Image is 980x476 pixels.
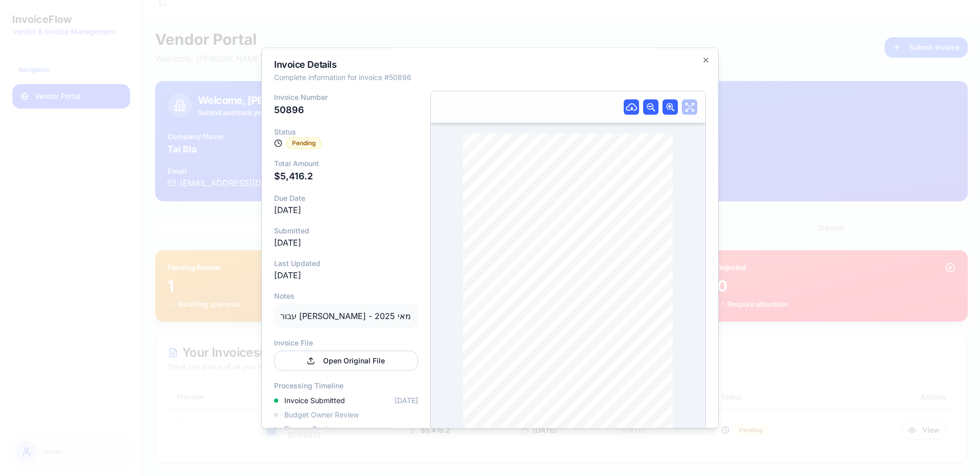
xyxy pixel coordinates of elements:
[648,151,657,154] span: לכבוד:
[528,283,535,287] span: סה"כ
[274,304,418,328] p: עבור [PERSON_NAME] - מאי 2025
[519,256,535,260] span: ₪4,000.00
[274,269,418,281] p: [DATE]
[614,265,641,269] span: הספקת נייר צץ רץ
[274,226,309,235] label: Submitted
[274,204,418,216] p: [DATE]
[631,165,695,168] span: [GEOGRAPHIC_DATA], [GEOGRAPHIC_DATA]
[498,247,505,251] span: סה"כ
[492,274,506,278] span: ₪334.00
[395,395,418,406] span: [DATE]
[274,194,305,202] label: Due Date
[524,265,536,269] span: ₪64.00
[649,392,658,395] span: סניף 494
[543,305,657,309] span: בנק מזרחי טפחות )20(, סניף 494, מס' חשבון 368767, מוטב: S PRACTICL LTD-E
[649,247,655,251] span: כמות
[274,338,313,347] label: Invoice File
[510,217,534,221] span: 054-2235553 נייד
[631,169,656,173] span: 516224979 פ/ת.ז.ח
[274,159,319,168] label: Total Amount
[274,351,418,371] a: Open Original File
[523,274,535,278] span: ₪167.00
[478,208,520,211] span: [STREET_ADDRESS] 6753505
[274,292,295,300] label: Notes
[505,194,534,198] span: E-S PRACTICAL LTD
[284,424,336,434] span: Finance Review
[525,335,534,339] span: חתימה:
[491,304,506,308] span: ₪5,416.20
[514,304,535,308] span: סה"כ לתשלום
[284,395,345,406] span: Invoice Submitted
[643,396,658,399] span: חשבון 368767
[528,247,535,251] span: מחיר
[642,389,658,392] span: בנק מזרחי )20(
[284,410,359,420] span: Budget Owner Review
[493,292,506,296] span: ₪826.20
[274,93,328,101] label: Invoice Number
[274,236,418,249] p: [DATE]
[274,103,418,117] p: 50896
[286,138,322,149] div: Pending
[566,151,575,154] span: [DATE]
[609,190,654,196] span: חשבונית מס 50896
[504,222,562,225] span: o[EMAIL_ADDRESS][DOMAIN_NAME]
[614,238,667,242] span: עבור [PERSON_NAME] - מאי 2025
[489,283,506,287] span: ₪4,590.00
[616,274,654,278] span: הספקת [PERSON_NAME]
[489,256,506,260] span: ₪4,000.00
[653,265,655,269] span: 4
[274,381,344,390] label: Processing Timeline
[624,99,639,115] a: Download file
[274,60,706,69] h2: Invoice Details
[521,292,535,296] span: מע"מ 18%
[274,169,418,183] p: $ 5,416.2
[613,155,658,159] span: סדריק לאבס בינה מלכותית בע"מ
[478,412,545,415] span: הופק ב [DATE] 05:01 | חשבונית מס 50896 | עמוד 1 מתוך 1
[654,256,656,260] span: 1
[494,203,534,207] span: עוסק מורשה )ח.פ(: 516726072
[274,127,296,136] label: Status
[274,259,321,268] label: Last Updated
[625,217,651,220] span: לתשלום עד [DATE]
[274,72,706,83] p: Complete information for invoice # 50896
[597,256,642,260] span: עבור שרותי ניקיון צהרים /ערב
[631,247,640,251] span: פירוט
[509,213,585,216] span: טלפון [US_EMPLOYER_IDENTIFICATION_NUMBER]
[653,274,655,278] span: 2
[649,198,657,202] span: מקור
[635,386,659,389] span: אי-אס פרקטיקל בע"מ
[492,265,506,269] span: ₪256.00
